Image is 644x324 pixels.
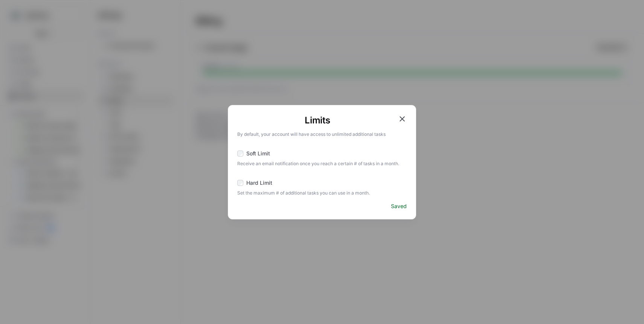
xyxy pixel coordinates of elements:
[237,129,407,138] p: By default, your account will have access to unlimited additional tasks
[237,188,407,196] span: Set the maximum # of additional tasks you can use in a month.
[237,180,243,186] input: Hard Limit
[391,202,407,210] span: Saved
[237,114,398,126] h1: Limits
[246,179,272,187] span: Hard Limit
[237,159,407,167] span: Receive an email notification once you reach a certain # of tasks in a month.
[237,151,243,157] input: Soft Limit
[246,150,270,157] span: Soft Limit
